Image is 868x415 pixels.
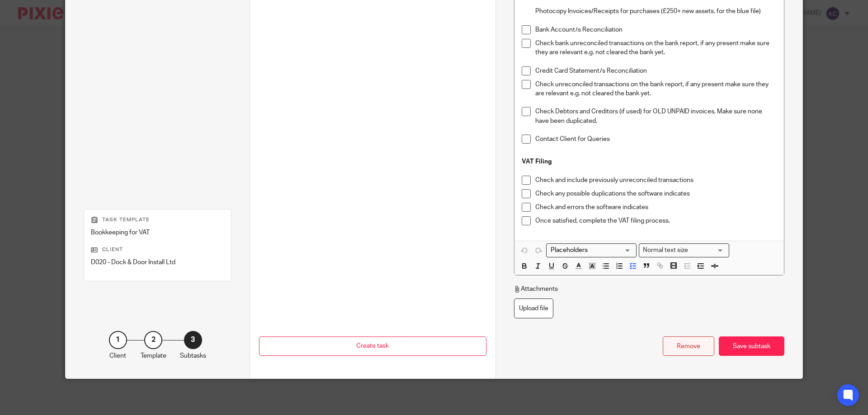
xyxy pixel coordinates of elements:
[109,331,127,349] div: 1
[109,351,126,360] p: Client
[91,246,224,253] p: Client
[184,331,202,349] div: 3
[719,336,784,356] div: Save subtask
[691,246,724,255] input: Search for option
[639,243,729,257] div: Text styles
[546,243,637,257] div: Search for option
[522,159,552,165] strong: VAT Filing
[535,7,777,16] p: Photocopy Invoices/Receipts for purchases (£250+ new assets, for the blue file)
[180,351,206,360] p: Subtasks
[535,135,777,144] p: Contact Client for Queries
[639,243,729,257] div: Search for option
[535,80,777,98] p: Check unreconciled transactions on the bank report, if any present make sure they are relevant e....
[535,39,777,57] p: Check bank unreconciled transactions on the bank report, if any present make sure they are releva...
[535,176,777,185] p: Check and include previously unreconciled transactions
[547,246,631,255] input: Search for option
[91,258,224,267] p: D020 - Dock & Door Install Ltd
[535,216,777,225] p: Once satisfied, complete the VAT filing process.
[535,66,777,75] p: Credit Card Statement/s Reconciliation
[535,25,777,34] p: Bank Account/s Reconciliation
[535,107,777,126] p: Check Debtors and Creditors (if used) for OLD UNPAID invoices. Make sure none have been duplicated.
[535,189,777,198] p: Check any possible duplications the software indicates
[514,284,558,294] p: Attachments
[141,351,166,360] p: Template
[546,243,637,257] div: Placeholders
[144,331,162,349] div: 2
[91,216,224,224] p: Task template
[641,246,690,255] span: Normal text size
[535,203,777,212] p: Check and errors the software indicates
[91,228,224,237] p: Bookkeeping for VAT
[663,336,714,356] div: Remove
[259,336,486,356] button: Create task
[514,298,553,319] label: Upload file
